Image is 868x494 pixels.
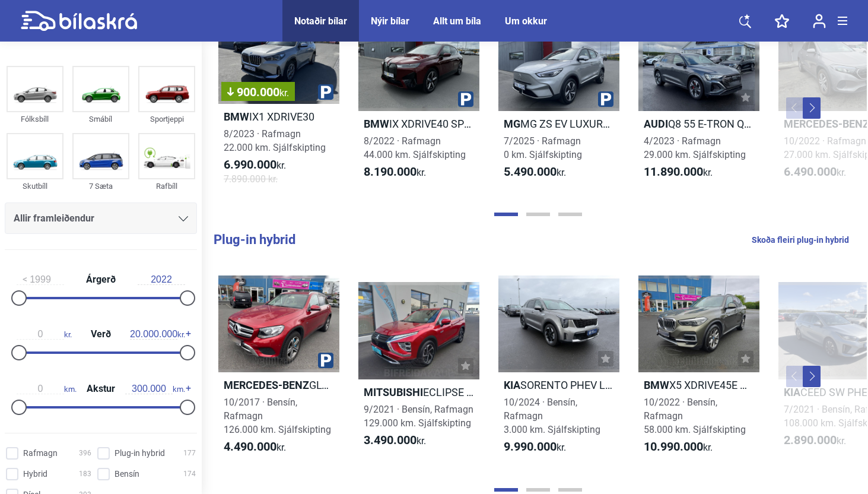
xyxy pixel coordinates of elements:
b: BMW [364,118,389,130]
button: Page 3 [558,488,582,492]
h2: ECLIPSE CROSS EXECUTIVE [358,385,479,399]
b: 8.190.000 [364,164,416,179]
div: Sportjeppi [138,112,195,126]
b: Plug-in hybrid [214,232,295,247]
b: 6.490.000 [784,164,837,179]
a: 900.000kr.BMWIX1 XDRIVE308/2023 · Rafmagn22.000 km. Sjálfskipting6.990.000kr.7.890.000 kr. [218,7,339,197]
a: KiaSORENTO PHEV LUXURY10/2024 · Bensín, Rafmagn3.000 km. Sjálfskipting9.990.000kr. [498,268,619,471]
b: Mitsubishi [364,386,423,398]
b: Audi [644,118,668,130]
h2: MG ZS EV LUXURY 72KWH [498,117,619,131]
b: BMW [224,110,249,123]
button: Next [803,366,821,387]
span: kr. [784,433,846,448]
span: 396 [79,447,91,460]
b: 9.990.000 [504,439,557,454]
button: Previous [786,97,804,119]
span: Akstur [84,384,118,394]
a: Allt um bíla [433,15,481,27]
span: 7/2025 · Rafmagn 0 km. Sjálfskipting [504,135,582,160]
h2: IX1 XDRIVE30 [218,110,339,123]
b: 3.490.000 [364,433,416,447]
b: 10.990.000 [644,439,703,454]
span: kr. [644,165,713,179]
span: 900.000 [227,86,289,98]
span: 177 [183,447,196,460]
div: Fólksbíll [7,112,63,126]
button: Page 2 [526,488,550,492]
b: BMW [644,379,669,391]
span: kr. [224,158,286,172]
b: Kia [504,379,520,391]
button: Previous [786,366,804,387]
button: Page 2 [526,213,550,216]
span: 10/2022 · Bensín, Rafmagn 58.000 km. Sjálfskipting [644,397,746,435]
span: 10/2017 · Bensín, Rafmagn 126.000 km. Sjálfskipting [224,397,331,435]
span: km. [125,384,185,394]
b: 11.890.000 [644,164,703,179]
a: AudiQ8 55 E-TRON QUATTRO4/2023 · Rafmagn29.000 km. Sjálfskipting11.890.000kr. [638,7,759,197]
span: 174 [183,468,196,480]
span: kr. [130,329,185,340]
button: Page 3 [558,213,582,216]
b: 4.490.000 [224,439,276,454]
a: Nýir bílar [371,15,409,27]
span: kr. [364,433,426,448]
span: Árgerð [83,275,119,284]
a: Um okkur [505,15,547,27]
span: 4/2023 · Rafmagn 29.000 km. Sjálfskipting [644,135,746,160]
span: 10/2024 · Bensín, Rafmagn 3.000 km. Sjálfskipting [504,397,600,435]
h2: Q8 55 E-TRON QUATTRO [638,117,759,131]
b: 2.890.000 [784,433,837,447]
span: Allir framleiðendur [14,210,94,227]
span: 9/2021 · Bensín, Rafmagn 129.000 km. Sjálfskipting [364,404,473,429]
a: MitsubishiECLIPSE CROSS EXECUTIVE9/2021 · Bensín, Rafmagn129.000 km. Sjálfskipting3.490.000kr. [358,268,479,471]
b: 5.490.000 [504,164,557,179]
span: 183 [79,468,91,480]
span: kr. [644,440,713,454]
span: kr. [224,440,286,454]
span: Bensín [115,468,139,480]
button: Next [803,97,821,119]
b: Mercedes-Benz [224,379,309,391]
h2: SORENTO PHEV LUXURY [498,378,619,392]
span: Plug-in hybrid [115,447,165,460]
span: kr. [504,440,566,454]
span: kr. [17,329,72,340]
a: BMWIX XDRIVE40 SPORTPAKKI8/2022 · Rafmagn44.000 km. Sjálfskipting8.190.000kr. [358,7,479,197]
a: Mercedes-BenzGLC 350 E 4MATIC10/2017 · Bensín, Rafmagn126.000 km. Sjálfskipting4.490.000kr. [218,268,339,471]
b: 6.990.000 [224,157,276,172]
h2: IX XDRIVE40 SPORTPAKKI [358,117,479,131]
img: user-login.svg [813,14,826,28]
span: Hybrid [23,468,47,480]
button: Page 1 [494,213,518,216]
a: BMWX5 XDRIVE45E G0510/2022 · Bensín, Rafmagn58.000 km. Sjálfskipting10.990.000kr. [638,268,759,471]
b: Mg [504,118,520,130]
a: Skoða fleiri plug-in hybrid [752,232,849,248]
span: kr. [279,87,289,99]
button: Page 1 [494,488,518,492]
a: Notaðir bílar [294,15,347,27]
span: kr. [784,165,846,179]
span: 8/2023 · Rafmagn 22.000 km. Sjálfskipting [224,128,326,153]
span: 7.890.000 kr. [224,172,278,186]
b: Kia [784,386,800,398]
h2: X5 XDRIVE45E G05 [638,378,759,392]
div: 7 Sæta [72,179,129,193]
span: Rafmagn [23,447,58,460]
span: kr. [504,165,566,179]
span: 8/2022 · Rafmagn 44.000 km. Sjálfskipting [364,135,466,160]
div: Rafbíll [138,179,195,193]
a: MgMG ZS EV LUXURY 72KWH7/2025 · Rafmagn0 km. Sjálfskipting5.490.000kr. [498,7,619,197]
span: Verð [88,330,114,339]
span: kr. [364,165,426,179]
div: Smábíl [72,112,129,126]
h2: GLC 350 E 4MATIC [218,378,339,392]
div: Skutbíll [7,179,63,193]
span: km. [17,384,77,394]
